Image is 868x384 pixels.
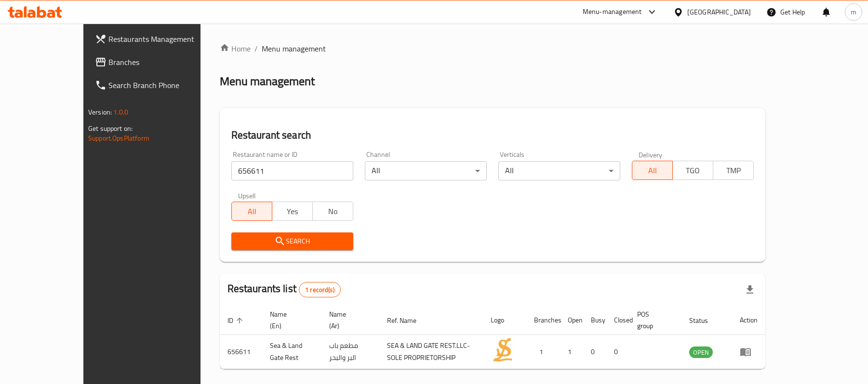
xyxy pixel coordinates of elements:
[387,315,429,326] span: Ref. Name
[636,164,669,178] span: All
[317,205,349,218] span: No
[560,306,583,335] th: Open
[717,164,750,178] span: TMP
[220,306,765,369] table: enhanced table
[108,33,221,45] span: Restaurants Management
[689,315,721,326] span: Status
[379,335,483,369] td: SEA & LAND GATE REST.LLC-SOLE PROPRIETORSHIP
[88,132,149,144] a: Support.OpsPlatform
[583,6,642,18] div: Menu-management
[231,232,353,250] button: Search
[606,335,629,369] td: 0
[689,347,713,358] span: OPEN
[87,74,228,97] a: Search Branch Phone
[299,285,340,294] span: 1 record(s)
[672,161,713,180] button: TGO
[312,202,353,221] button: No
[236,205,268,218] span: All
[254,43,258,54] li: /
[637,308,670,332] span: POS group
[639,151,663,158] label: Delivery
[227,315,246,326] span: ID
[231,128,754,142] h2: Restaurant search
[560,335,583,369] td: 1
[220,335,262,369] td: 656611
[526,306,560,335] th: Branches
[220,43,251,54] a: Home
[583,306,606,335] th: Busy
[738,278,761,301] div: Export file
[740,346,758,358] div: Menu
[113,106,128,118] span: 1.0.0
[238,192,256,199] label: Upsell
[88,106,112,118] span: Version:
[583,335,606,369] td: 0
[108,56,221,68] span: Branches
[220,43,765,54] nav: breadcrumb
[713,161,754,180] button: TMP
[227,282,341,297] h2: Restaurants list
[677,164,709,178] span: TGO
[687,7,751,17] div: [GEOGRAPHIC_DATA]
[851,7,856,17] span: m
[632,161,673,180] button: All
[239,235,346,247] span: Search
[329,308,368,332] span: Name (Ar)
[321,335,379,369] td: مطعم باب اﻟﺒﺮ واﻟﺒﺤﺮ
[262,335,321,369] td: Sea & Land Gate Rest
[272,202,313,221] button: Yes
[299,282,341,297] div: Total records count
[526,335,560,369] td: 1
[87,51,228,74] a: Branches
[276,205,309,218] span: Yes
[365,161,487,180] div: All
[220,74,315,89] h2: Menu management
[231,161,353,180] input: Search for restaurant name or ID..
[231,202,272,221] button: All
[491,338,515,362] img: Sea & Land Gate Rest
[483,306,526,335] th: Logo
[498,161,620,180] div: All
[108,79,221,91] span: Search Branch Phone
[88,122,133,135] span: Get support on:
[87,27,228,51] a: Restaurants Management
[270,308,310,332] span: Name (En)
[606,306,629,335] th: Closed
[732,306,765,335] th: Action
[262,43,326,54] span: Menu management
